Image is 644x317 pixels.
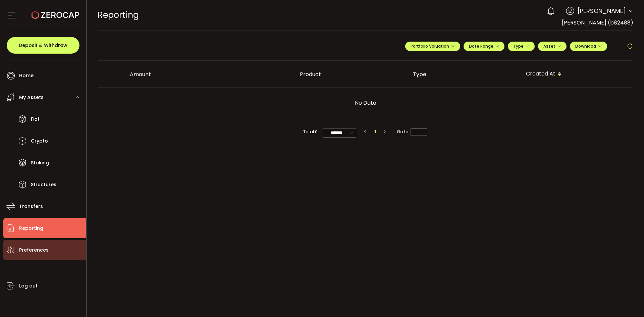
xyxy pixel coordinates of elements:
[538,42,567,51] button: Asset
[31,158,49,168] span: Staking
[124,70,294,78] div: Amount
[411,43,455,49] span: Portfolio Valuation
[19,281,38,291] span: Log out
[31,180,56,190] span: Structures
[19,43,67,48] span: Deposit & Withdraw
[469,43,499,49] span: Date Range
[31,114,40,124] span: Fiat
[7,37,79,54] button: Deposit & Withdraw
[371,128,379,136] li: 1
[31,136,48,146] span: Crypto
[303,128,318,136] span: Total 0
[575,43,602,49] span: Download
[543,43,555,49] span: Asset
[19,245,49,255] span: Preferences
[397,128,427,136] span: Go to
[508,42,535,51] button: Type
[513,43,529,49] span: Type
[19,71,34,81] span: Home
[578,6,626,15] span: [PERSON_NAME]
[408,70,521,78] div: Type
[570,42,607,51] button: Download
[98,9,139,21] span: Reporting
[562,19,633,27] span: [PERSON_NAME] (b82488)
[19,223,43,233] span: Reporting
[231,93,499,113] p: No Data
[19,202,43,211] span: Transfers
[19,93,44,102] span: My Assets
[521,68,634,80] div: Created At
[405,42,460,51] button: Portfolio Valuation
[294,70,408,78] div: Product
[464,42,504,51] button: Date Range
[566,245,644,317] iframe: Chat Widget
